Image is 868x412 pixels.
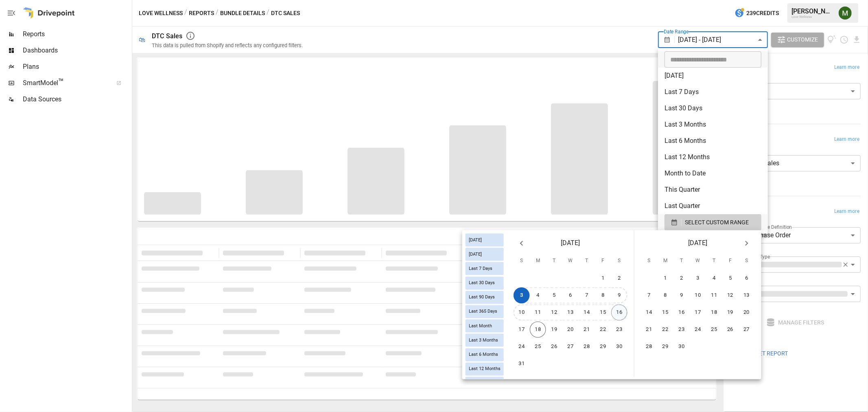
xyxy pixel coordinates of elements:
button: 28 [641,339,657,355]
span: Friday [596,253,610,270]
button: 26 [722,322,739,338]
button: 4 [706,270,722,287]
button: 2 [611,270,627,287]
button: 18 [530,322,546,338]
button: 29 [595,339,611,355]
button: 24 [690,322,706,338]
div: Last 30 Days [466,276,504,289]
button: 24 [514,339,530,355]
span: Thursday [579,253,594,270]
button: 27 [739,322,755,338]
button: 5 [722,270,739,287]
span: Monday [658,253,673,270]
span: Monday [531,253,545,270]
button: Previous month [514,235,530,252]
button: 17 [690,305,706,321]
button: 9 [611,287,627,304]
button: 2 [673,270,690,287]
button: 5 [546,287,562,304]
li: Last 12 Months [658,149,768,165]
button: 30 [673,339,690,355]
li: Last 3 Months [658,116,768,133]
button: 21 [641,322,657,338]
button: SELECT CUSTOM RANGE [665,214,761,230]
button: 18 [706,305,722,321]
div: Last 3 Months [466,334,504,347]
button: 30 [611,339,627,355]
span: Last 6 Months [466,352,501,357]
button: 22 [657,322,673,338]
button: 25 [706,322,722,338]
button: 14 [579,305,595,321]
button: 31 [514,356,530,372]
button: 15 [657,305,673,321]
div: Last 7 Days [466,262,504,275]
button: 17 [514,322,530,338]
span: Last 90 Days [466,295,498,300]
button: 6 [562,287,579,304]
button: 7 [641,287,657,304]
span: Friday [723,253,738,270]
button: 23 [611,322,627,338]
button: 1 [595,270,611,287]
button: 9 [673,287,690,304]
button: 11 [530,305,546,321]
button: 4 [530,287,546,304]
span: [DATE] [688,238,707,249]
li: Last Quarter [658,198,768,214]
span: Last 12 Months [466,366,504,372]
span: Saturday [612,253,627,270]
div: Last Year [466,377,504,390]
div: [DATE] [466,234,504,247]
span: [DATE] [466,252,485,257]
button: 19 [546,322,562,338]
button: 16 [673,305,690,321]
button: 8 [595,287,611,304]
span: Sunday [514,253,529,270]
button: 11 [706,287,722,304]
li: Last 30 Days [658,100,768,116]
button: 14 [641,305,657,321]
button: 28 [579,339,595,355]
div: [DATE] [466,248,504,261]
button: 25 [530,339,546,355]
button: 20 [739,305,755,321]
span: Wednesday [691,253,705,270]
li: Month to Date [658,165,768,182]
button: 22 [595,322,611,338]
span: Last 30 Days [466,281,498,286]
li: Last 6 Months [658,133,768,149]
span: [DATE] [466,237,485,243]
span: Last 7 Days [466,266,496,271]
span: Last 365 Days [466,309,501,314]
button: 8 [657,287,673,304]
li: This Quarter [658,182,768,198]
button: 23 [673,322,690,338]
button: 26 [546,339,562,355]
button: 13 [739,287,755,304]
button: 16 [611,305,627,321]
button: 10 [514,305,530,321]
button: 6 [739,270,755,287]
span: Sunday [642,253,656,270]
button: 1 [657,270,673,287]
button: Next month [739,235,755,252]
div: Last 90 Days [466,291,504,304]
button: 7 [579,287,595,304]
button: 29 [657,339,673,355]
div: Last Month [466,320,504,333]
button: 12 [546,305,562,321]
span: Thursday [707,253,722,270]
div: Last 365 Days [466,305,504,318]
button: 19 [722,305,739,321]
button: 20 [562,322,579,338]
button: 13 [562,305,579,321]
button: 15 [595,305,611,321]
li: [DATE] [658,68,768,84]
button: 10 [690,287,706,304]
button: 3 [514,287,530,304]
span: Tuesday [674,253,689,270]
li: Last 7 Days [658,84,768,100]
button: 3 [690,270,706,287]
span: Tuesday [547,253,562,270]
